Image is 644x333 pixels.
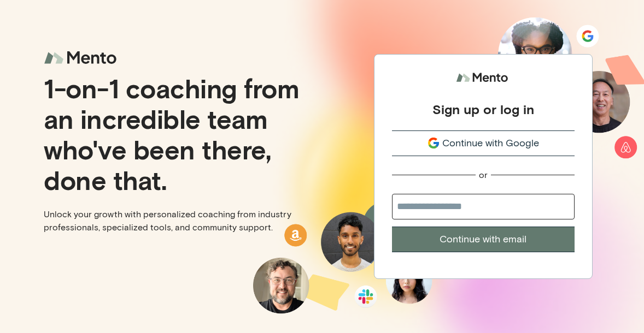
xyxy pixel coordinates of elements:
[392,227,575,252] button: Continue with email
[432,101,534,117] div: Sign up or log in
[456,68,511,88] img: logo.svg
[44,44,120,73] img: logo
[392,130,575,156] button: Continue with Google
[479,169,488,181] div: or
[44,73,313,195] p: 1-on-1 coaching from an incredible team who've been there, done that.
[442,136,539,151] span: Continue with Google
[44,208,313,234] p: Unlock your growth with personalized coaching from industry professionals, specialized tools, and...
